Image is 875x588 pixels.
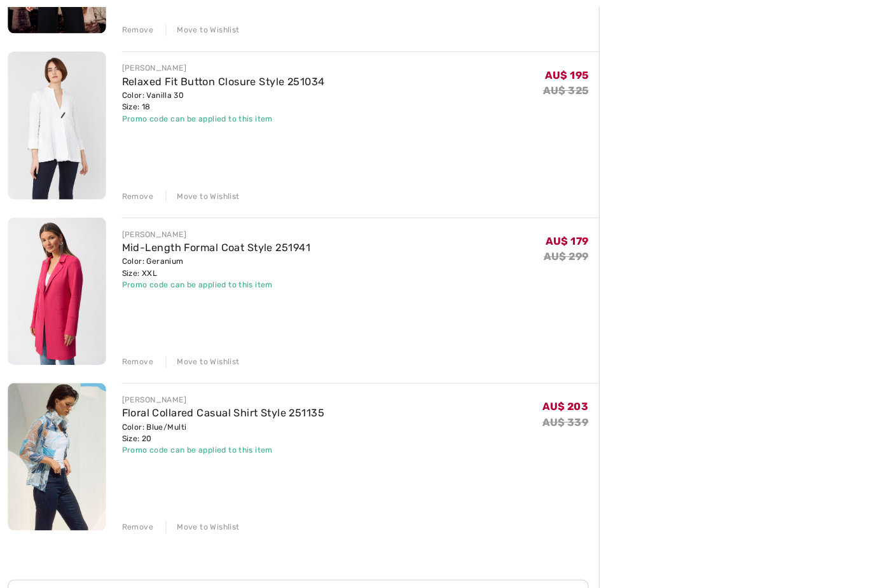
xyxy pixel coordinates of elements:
span: AU$ 179 [537,231,579,243]
s: AU$ 325 [534,83,579,95]
div: Move to Wishlist [163,24,235,36]
div: Remove [120,513,151,524]
div: Move to Wishlist [163,188,235,199]
span: AU$ 195 [536,68,579,80]
div: Remove [120,350,151,362]
div: Move to Wishlist [163,513,235,524]
div: Color: Geranium Size: XXL [120,252,305,275]
div: Color: Blue/Multi Size: 20 [120,414,319,437]
div: [PERSON_NAME] [120,62,319,73]
div: Color: Vanilla 30 Size: 18 [120,88,319,111]
s: AU$ 299 [535,247,579,259]
img: Relaxed Fit Button Closure Style 251034 [8,51,104,196]
div: [PERSON_NAME] [120,388,319,399]
div: Promo code can be applied to this item [120,437,319,449]
img: Floral Collared Casual Shirt Style 251135 [8,377,104,522]
a: Mid-Length Formal Coat Style 251941 [120,238,305,250]
span: AU$ 203 [534,394,579,406]
div: Promo code can be applied to this item [120,111,319,123]
a: Floral Collared Casual Shirt Style 251135 [120,400,319,413]
img: Mid-Length Formal Coat Style 251941 [8,214,104,359]
div: Move to Wishlist [163,350,235,362]
div: Remove [120,24,151,36]
div: Promo code can be applied to this item [120,275,305,286]
a: Relaxed Fit Button Closure Style 251034 [120,74,319,86]
div: [PERSON_NAME] [120,225,305,236]
s: AU$ 339 [534,409,579,421]
div: Remove [120,188,151,199]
